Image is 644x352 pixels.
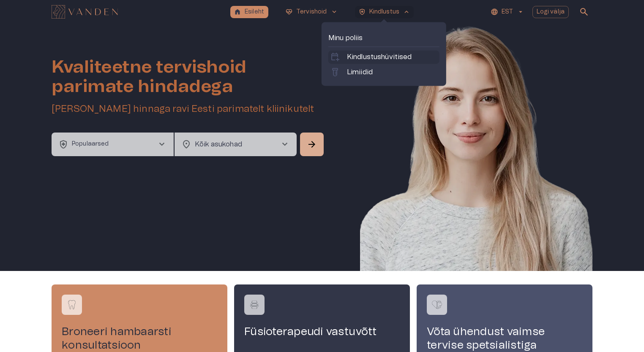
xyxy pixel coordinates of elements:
[157,139,167,149] span: chevron_right
[58,139,68,149] span: health_and_safety
[355,6,414,18] button: health_and_safetyKindlustuskeyboard_arrow_up
[579,7,589,17] span: search
[347,67,373,77] p: Limiidid
[195,139,266,149] p: Kõik asukohad
[234,8,241,16] span: home
[245,8,264,16] p: Esileht
[52,5,118,19] img: Vanden logo
[576,3,592,20] button: open search modal
[62,325,217,352] h4: Broneeri hambaarsti konsultatsioon
[537,8,565,16] p: Logi välja
[330,67,438,77] a: labsLimiidid
[296,8,327,16] p: Tervishoid
[358,8,366,16] span: health_and_safety
[330,67,340,77] span: labs
[307,139,317,149] span: arrow_forward
[489,6,525,18] button: EST
[72,140,109,149] p: Populaarsed
[244,325,400,338] h4: Füsioterapeudi vastuvõtt
[181,139,191,149] span: location_on
[532,6,569,18] button: Logi välja
[347,52,412,62] p: Kindlustushüvitised
[282,6,341,18] button: ecg_heartTervishoidkeyboard_arrow_down
[502,8,513,16] p: EST
[300,133,324,156] button: Search
[360,24,592,296] img: Woman smiling
[330,52,340,62] span: calendar_add_on
[248,298,261,311] img: Füsioterapeudi vastuvõtt logo
[52,6,227,18] a: Navigate to homepage
[52,103,325,115] h5: [PERSON_NAME] hinnaga ravi Eesti parimatelt kliinikutelt
[330,52,438,62] a: calendar_add_onKindlustushüvitised
[52,133,174,156] button: health_and_safetyPopulaarsedchevron_right
[328,33,439,43] p: Minu poliis
[52,57,325,96] h1: Kvaliteetne tervishoid parimate hindadega
[431,298,443,311] img: Võta ühendust vaimse tervise spetsialistiga logo
[280,139,290,149] span: chevron_right
[403,8,410,16] span: keyboard_arrow_up
[65,298,78,311] img: Broneeri hambaarsti konsultatsioon logo
[230,6,268,18] button: homeEsileht
[285,8,293,16] span: ecg_heart
[427,325,582,352] h4: Võta ühendust vaimse tervise spetsialistiga
[369,8,400,16] p: Kindlustus
[330,8,338,16] span: keyboard_arrow_down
